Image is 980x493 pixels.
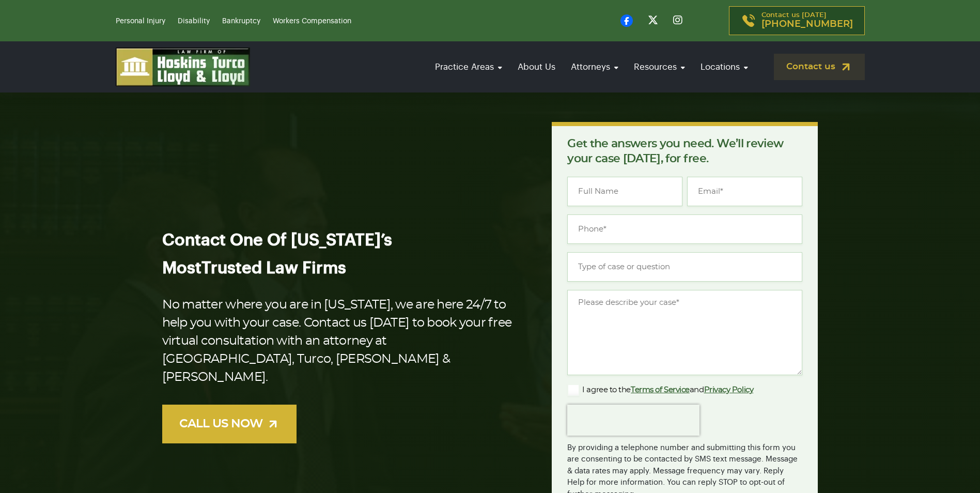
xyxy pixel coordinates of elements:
p: No matter where you are in [US_STATE], we are here 24/7 to help you with your case. Contact us [D... [162,296,519,387]
p: Get the answers you need. We’ll review your case [DATE], for free. [567,136,802,166]
span: Contact One Of [US_STATE]’s [162,232,392,249]
a: CALL US NOW [162,405,297,443]
a: Bankruptcy [222,18,260,25]
span: [PHONE_NUMBER] [761,19,853,29]
img: logo [116,48,250,86]
a: Terms of Service [631,386,690,394]
a: Workers Compensation [273,18,351,25]
input: Type of case or question [567,252,802,282]
a: Attorneys [566,52,624,82]
a: Contact us [774,54,865,80]
a: Privacy Policy [704,386,754,394]
a: Locations [695,52,753,82]
a: Disability [178,18,210,25]
input: Full Name [567,177,682,206]
span: Most [162,260,201,276]
a: Contact us [DATE][PHONE_NUMBER] [729,6,865,35]
span: Trusted Law Firms [201,260,346,276]
a: About Us [512,52,561,82]
a: Resources [629,52,690,82]
img: arrow-up-right-light.svg [267,418,279,430]
p: Contact us [DATE] [761,12,853,29]
input: Email* [687,177,802,206]
input: Phone* [567,214,802,244]
iframe: reCAPTCHA [567,405,699,436]
a: Personal Injury [116,18,165,25]
label: I agree to the and [567,384,753,396]
a: Practice Areas [430,52,507,82]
